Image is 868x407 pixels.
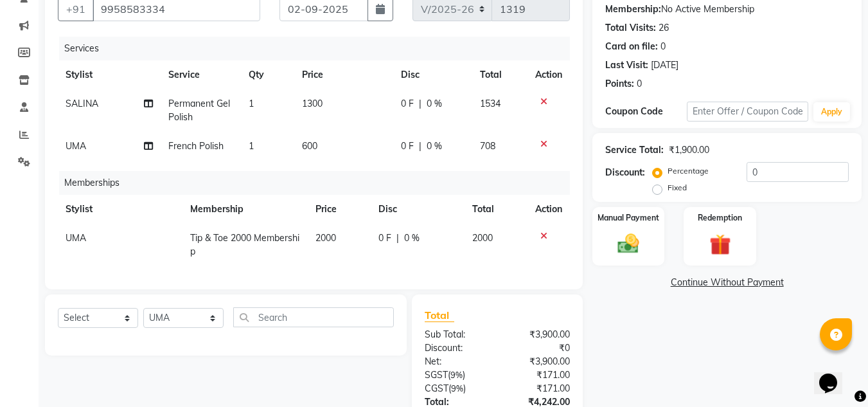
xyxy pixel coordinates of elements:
[427,140,442,153] span: 0 %
[659,21,669,35] div: 26
[465,195,527,224] th: Total
[393,60,472,89] th: Disc
[233,307,394,327] input: Search
[190,232,299,257] span: Tip & Toe 2000 Membership
[168,140,224,152] span: French Polish
[415,328,497,341] div: Sub Total:
[66,232,86,244] span: UMA
[419,140,421,153] span: |
[249,98,254,109] span: 1
[419,97,421,111] span: |
[698,212,742,224] label: Redemption
[497,341,580,355] div: ₹0
[401,97,414,111] span: 0 F
[378,231,391,245] span: 0 F
[605,59,648,72] div: Last Visit:
[605,21,656,35] div: Total Visits:
[497,368,580,382] div: ₹171.00
[660,40,666,53] div: 0
[527,60,570,89] th: Action
[605,105,686,118] div: Coupon Code
[611,231,646,256] img: _cash.svg
[637,77,642,91] div: 0
[401,140,414,153] span: 0 F
[605,3,661,16] div: Membership:
[703,231,738,258] img: _gift.svg
[396,231,399,245] span: |
[415,368,497,382] div: ( )
[66,98,98,109] span: SALINA
[813,102,850,122] button: Apply
[308,195,371,224] th: Price
[404,231,420,245] span: 0 %
[371,195,465,224] th: Disc
[161,60,241,89] th: Service
[66,140,86,152] span: UMA
[302,98,323,109] span: 1300
[415,382,497,395] div: ( )
[415,341,497,355] div: Discount:
[472,232,493,244] span: 2000
[451,383,463,393] span: 9%
[241,60,294,89] th: Qty
[427,97,442,111] span: 0 %
[605,143,664,157] div: Service Total:
[605,166,645,179] div: Discount:
[472,60,528,89] th: Total
[669,143,709,157] div: ₹1,900.00
[497,355,580,368] div: ₹3,900.00
[497,382,580,395] div: ₹171.00
[425,309,454,322] span: Total
[497,328,580,341] div: ₹3,900.00
[605,77,634,91] div: Points:
[302,140,317,152] span: 600
[294,60,393,89] th: Price
[425,383,448,394] span: CGST
[651,59,678,72] div: [DATE]
[480,140,495,152] span: 708
[605,40,658,53] div: Card on file:
[527,195,570,224] th: Action
[249,140,254,152] span: 1
[480,98,500,109] span: 1534
[59,37,580,60] div: Services
[595,276,859,289] a: Continue Without Payment
[58,60,161,89] th: Stylist
[315,232,336,244] span: 2000
[450,370,463,380] span: 9%
[168,98,230,123] span: Permanent Gel Polish
[605,3,849,16] div: No Active Membership
[415,355,497,368] div: Net:
[668,182,687,194] label: Fixed
[59,171,580,195] div: Memberships
[182,195,308,224] th: Membership
[668,165,709,177] label: Percentage
[814,356,855,394] iframe: chat widget
[687,102,808,122] input: Enter Offer / Coupon Code
[425,369,448,381] span: SGST
[598,212,659,224] label: Manual Payment
[58,195,182,224] th: Stylist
